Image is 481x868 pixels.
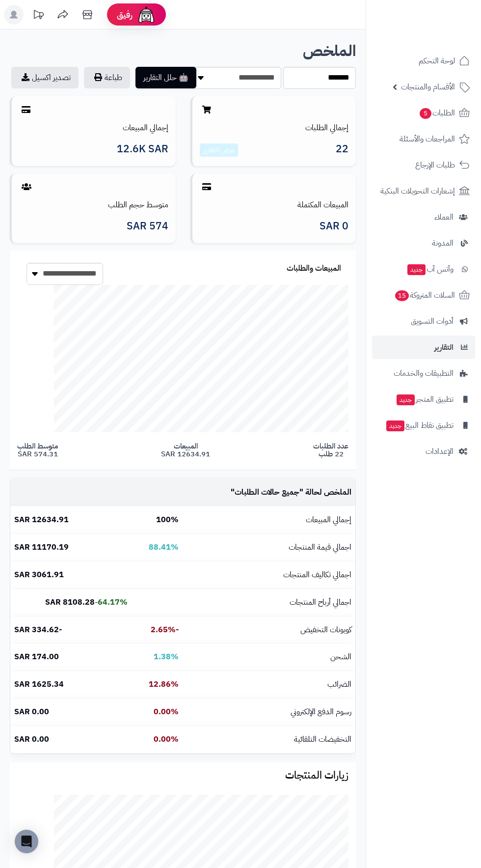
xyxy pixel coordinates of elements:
a: تحديثات المنصة [26,5,51,27]
img: ai-face.png [136,5,156,25]
span: العملاء [434,210,454,224]
a: تصدير اكسيل [11,67,79,88]
b: 1625.34 SAR [14,678,64,690]
b: 11170.19 SAR [14,541,69,553]
a: لوحة التحكم [372,49,475,73]
td: التخفيضات التلقائية [183,726,355,753]
span: 22 [336,143,348,157]
a: التطبيقات والخدمات [372,362,475,385]
a: إشعارات التحويلات البنكية [372,179,475,203]
span: 0 SAR [320,221,348,232]
span: المبيعات 12634.91 SAR [161,442,210,458]
a: الإعدادات [372,440,475,463]
button: طباعة [84,67,130,88]
a: عرض التقارير [203,145,235,155]
b: 0.00 SAR [14,733,49,745]
td: رسوم الدفع الإلكتروني [183,699,355,726]
span: المدونة [432,236,454,250]
span: جديد [386,420,404,431]
td: الضرائب [183,671,355,698]
b: 0.00% [154,733,179,745]
span: 574 SAR [127,221,168,232]
a: الطلبات5 [372,101,475,125]
span: المراجعات والأسئلة [400,132,455,146]
td: الملخص لحالة " " [183,479,355,506]
span: السلات المتروكة [394,288,455,302]
span: الطلبات [419,106,455,120]
td: اجمالي قيمة المنتجات [183,534,355,561]
button: 🤖 حلل التقارير [135,67,196,88]
td: إجمالي المبيعات [183,506,355,533]
a: إجمالي المبيعات [123,122,168,134]
a: وآتس آبجديد [372,257,475,281]
b: -2.65% [151,624,179,636]
a: تطبيق نقاط البيعجديد [372,414,475,437]
a: التقارير [372,336,475,359]
b: 8108.28 SAR [45,596,95,608]
a: المدونة [372,231,475,255]
b: 12634.91 SAR [14,514,69,526]
b: 12.86% [149,678,179,690]
span: التطبيقات والخدمات [394,366,454,380]
span: أدوات التسويق [411,314,454,328]
a: السلات المتروكة15 [372,283,475,307]
span: وآتس آب [406,262,454,276]
span: متوسط الطلب 574.31 SAR [17,442,58,458]
a: العملاء [372,205,475,229]
td: اجمالي تكاليف المنتجات [183,561,355,588]
span: جديد [397,394,415,405]
span: تطبيق المتجر [396,392,454,406]
a: إجمالي الطلبات [305,122,348,134]
b: 100% [156,514,179,526]
a: أدوات التسويق [372,309,475,333]
a: تطبيق المتجرجديد [372,388,475,411]
span: جديد [407,264,426,275]
td: - [10,589,132,616]
span: عدد الطلبات 22 طلب [313,442,348,458]
b: 3061.91 SAR [14,569,64,581]
a: طلبات الإرجاع [372,153,475,177]
b: -334.62 SAR [14,624,62,636]
span: طلبات الإرجاع [415,158,455,172]
span: 15 [395,290,409,301]
td: كوبونات التخفيض [183,616,355,644]
td: الشحن [183,644,355,671]
span: 5 [420,108,431,119]
b: 174.00 SAR [14,651,59,663]
a: متوسط حجم الطلب [108,199,168,211]
b: 0.00% [154,706,179,718]
div: Open Intercom Messenger [15,830,38,853]
span: تطبيق نقاط البيع [385,419,454,432]
b: 0.00 SAR [14,706,49,718]
span: لوحة التحكم [419,54,455,68]
span: جميع حالات الطلبات [235,486,299,498]
a: المراجعات والأسئلة [372,127,475,151]
span: التقارير [434,340,454,354]
b: الملخص [303,39,356,62]
b: 1.38% [154,651,179,663]
b: 88.41% [149,541,179,553]
b: 64.17% [98,596,128,608]
span: الأقسام والمنتجات [401,80,455,94]
span: 12.6K SAR [117,143,168,155]
span: الإعدادات [426,445,454,458]
a: المبيعات المكتملة [297,199,348,211]
span: إشعارات التحويلات البنكية [380,184,455,198]
td: اجمالي أرباح المنتجات [183,589,355,616]
span: رفيق [117,9,133,21]
h3: زيارات المنتجات [17,770,348,781]
h3: المبيعات والطلبات [287,264,341,273]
